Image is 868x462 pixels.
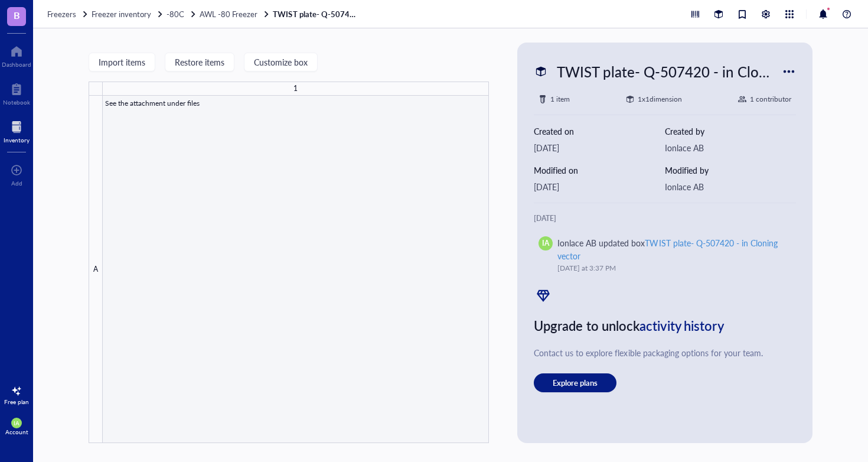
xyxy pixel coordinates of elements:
div: Add [11,180,22,187]
span: Import items [99,57,145,67]
a: -80CAWL -80 Freezer [167,9,270,19]
span: B [14,8,20,22]
div: 1 [293,82,298,96]
span: Explore plans [553,378,598,388]
div: Modified on [534,164,665,177]
div: Upgrade to unlock [534,314,796,337]
span: Freezer inventory [92,8,151,19]
div: 1 item [550,93,570,105]
div: Inventory [4,136,30,144]
div: TWIST plate- Q-507420 - in Cloning vector [552,59,782,84]
span: -80C [167,8,184,19]
span: AWL -80 Freezer [200,8,257,19]
div: Created by [665,125,796,138]
a: TWIST plate- Q-507420 - in Cloning vector [273,9,361,19]
button: Restore items [165,53,234,71]
div: TWIST plate- Q-507420 - in Cloning vector [557,237,778,262]
button: Customize box [244,53,318,71]
span: Customize box [254,57,308,67]
div: Contact us to explore flexible packaging options for your team. [534,346,796,359]
span: Restore items [175,57,224,67]
div: Modified by [665,164,796,177]
button: Explore plans [534,373,616,392]
a: Inventory [4,118,30,144]
div: [DATE] [534,213,796,225]
div: 1 x 1 dimension [638,93,682,105]
div: A [89,96,103,443]
span: Freezers [47,8,76,19]
span: IA [542,238,549,249]
div: Account [5,428,28,435]
div: [DATE] at 3:37 PM [557,262,782,274]
a: Freezer inventory [92,9,164,19]
div: Notebook [3,99,30,106]
span: activity history [639,316,724,335]
div: [DATE] [534,180,665,193]
a: Dashboard [2,42,31,68]
div: 1 contributor [750,93,791,105]
div: Ionlace AB [665,141,796,154]
div: Ionlace AB updated box [557,236,782,262]
div: [DATE] [534,141,665,154]
div: Free plan [4,398,29,405]
div: Created on [534,125,665,138]
a: Notebook [3,80,30,106]
a: Explore plans [534,373,796,392]
div: Ionlace AB [665,180,796,193]
div: Dashboard [2,61,31,68]
a: IAIonlace AB updated boxTWIST plate- Q-507420 - in Cloning vector[DATE] at 3:37 PM [534,232,796,279]
a: Freezers [47,9,89,19]
button: Import items [89,53,155,71]
span: IA [14,419,19,427]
